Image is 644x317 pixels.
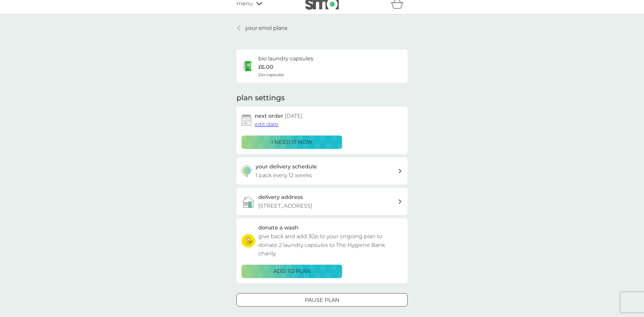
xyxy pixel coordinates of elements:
[273,267,311,276] p: ADD TO PLAN
[241,136,342,149] button: i need it now
[255,121,278,127] span: edit date
[256,162,317,171] h3: your delivery schedule
[258,63,273,71] p: £6.00
[258,232,402,258] p: give back and add 30p to your ongoing plan to donate 2 laundry capsules to The Hygiene Bank charity.
[241,265,342,278] button: ADD TO PLAN
[236,293,408,307] button: Pause plan
[236,157,408,184] button: your delivery schedule1 pack every 12 weeks
[258,223,299,232] h3: donate a wash
[258,54,313,63] h6: bio laundry capsules
[258,193,303,202] h3: delivery address
[258,71,284,78] span: 24x capsules
[236,93,285,103] h2: plan settings
[256,171,312,180] p: 1 pack every 12 weeks
[245,24,287,33] p: your smol plans
[255,120,278,129] button: edit date
[271,138,313,147] p: i need it now
[285,113,303,119] span: [DATE]
[236,24,287,33] a: your smol plans
[305,296,339,305] p: Pause plan
[241,59,255,73] img: bio laundry capsules
[258,202,312,210] p: [STREET_ADDRESS]
[255,112,303,120] h2: next order
[236,188,408,215] a: delivery address[STREET_ADDRESS]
